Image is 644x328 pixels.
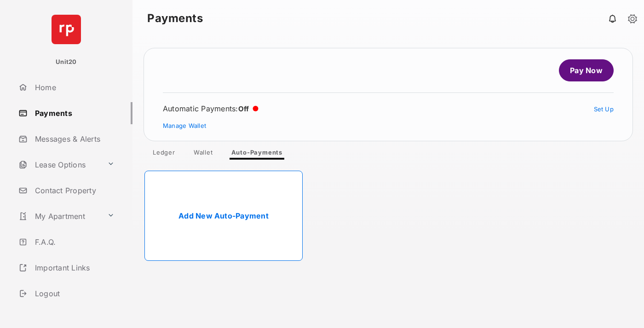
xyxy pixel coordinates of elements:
[594,105,614,113] a: Set Up
[15,76,132,98] a: Home
[224,149,290,160] a: Auto-Payments
[147,13,203,24] strong: Payments
[145,149,183,160] a: Ledger
[15,179,132,201] a: Contact Property
[144,171,303,261] a: Add New Auto-Payment
[52,15,81,44] img: svg+xml;base64,PHN2ZyB4bWxucz0iaHR0cDovL3d3dy53My5vcmcvMjAwMC9zdmciIHdpZHRoPSI2NCIgaGVpZ2h0PSI2NC...
[15,128,132,150] a: Messages & Alerts
[15,231,132,253] a: F.A.Q.
[15,154,103,176] a: Lease Options
[56,58,77,67] p: Unit20
[15,102,132,124] a: Payments
[15,257,118,279] a: Important Links
[163,122,206,129] a: Manage Wallet
[163,104,259,113] div: Automatic Payments :
[238,104,249,113] span: Off
[186,149,220,160] a: Wallet
[15,205,103,227] a: My Apartment
[15,282,132,305] a: Logout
